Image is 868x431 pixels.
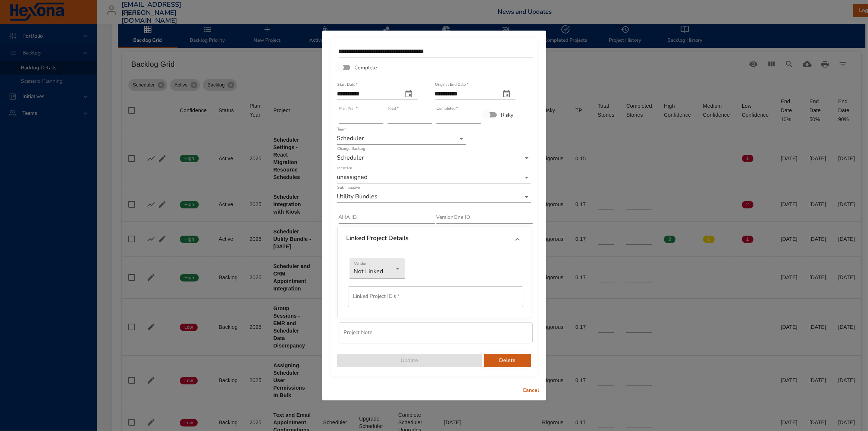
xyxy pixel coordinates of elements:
[355,64,377,72] span: Complete
[400,85,418,103] button: start date
[337,128,347,132] label: Team
[490,356,525,365] span: Delete
[435,83,468,87] label: Original End Date
[337,166,352,170] label: Initiative
[436,107,458,111] label: Completed
[337,186,360,190] label: Sub Initiative
[347,235,409,242] h6: Linked Project Details
[337,147,365,151] label: Change Backlog
[337,152,531,164] div: Scheduler
[498,85,516,103] button: original end date
[350,258,405,279] div: Not Linked
[522,386,540,395] span: Cancel
[337,133,466,145] div: Scheduler
[339,107,357,111] label: Plan Year
[337,172,531,183] div: unassigned
[338,227,531,252] div: Linked Project Details
[337,83,358,87] label: Start Date
[484,354,531,368] button: Delete
[388,107,399,111] label: Total
[337,191,531,203] div: Utility Bundles
[519,384,543,397] button: Cancel
[501,111,514,119] span: Risky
